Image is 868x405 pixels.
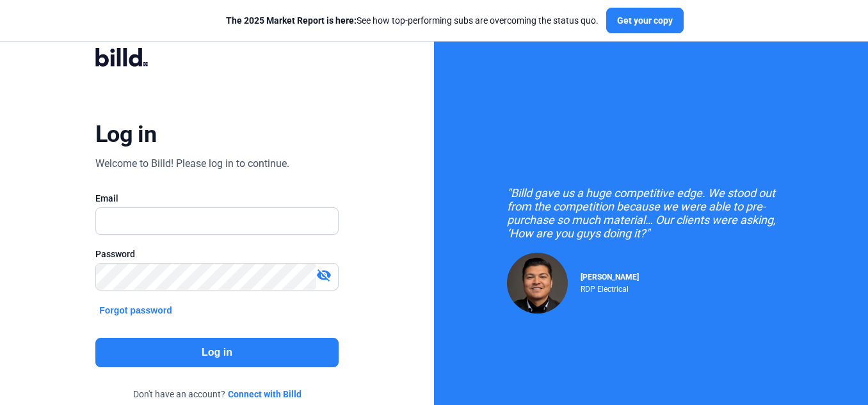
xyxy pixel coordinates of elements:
a: Connect with Billd [228,388,301,401]
div: "Billd gave us a huge competitive edge. We stood out from the competition because we were able to... [507,186,795,240]
img: Raul Pacheco [507,253,568,314]
div: Log in [95,120,156,148]
div: RDP Electrical [581,282,639,294]
div: Don't have an account? [95,388,339,401]
span: The 2025 Market Report is here: [226,15,357,26]
div: Welcome to Billd! Please log in to continue. [95,156,289,171]
button: Get your copy [606,8,684,33]
div: See how top-performing subs are overcoming the status quo. [226,14,599,27]
button: Forgot password [95,303,176,317]
div: Password [95,248,339,260]
div: Email [95,192,339,205]
span: [PERSON_NAME] [581,273,639,282]
mat-icon: visibility_off [316,267,332,283]
button: Log in [95,338,339,367]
